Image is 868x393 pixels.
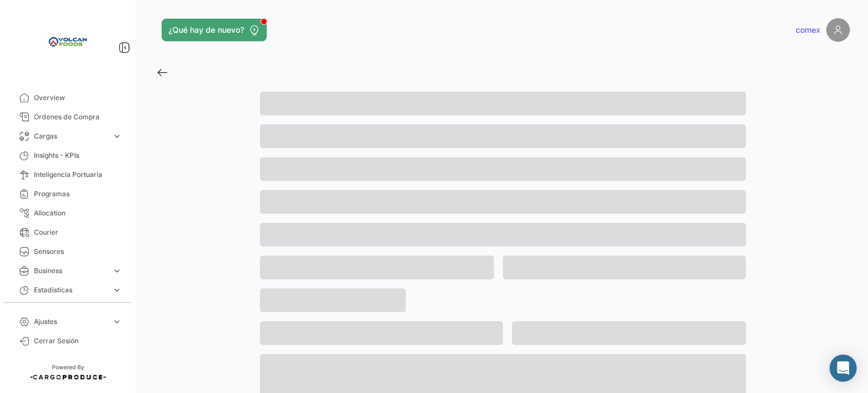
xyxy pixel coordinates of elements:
[112,317,122,327] span: expand_more
[34,112,122,122] span: Órdenes de Compra
[34,247,122,257] span: Sensores
[112,266,122,276] span: expand_more
[830,355,857,382] div: Abrir Intercom Messenger
[34,189,122,199] span: Programas
[9,165,127,184] a: Inteligencia Portuaria
[34,266,107,276] span: Business
[826,18,850,42] img: placeholder-user.png
[34,285,107,295] span: Estadísticas
[34,170,122,180] span: Inteligencia Portuaria
[796,24,821,36] span: comex
[9,204,127,223] a: Allocation
[34,208,122,218] span: Allocation
[34,317,107,327] span: Ajustes
[9,88,127,107] a: Overview
[9,146,127,165] a: Insights - KPIs
[9,184,127,204] a: Programas
[34,227,122,237] span: Courier
[162,19,267,41] button: ¿Qué hay de nuevo?
[112,285,122,295] span: expand_more
[40,14,96,70] img: volcan-foods.jpg
[9,242,127,261] a: Sensores
[34,336,122,346] span: Cerrar Sesión
[112,131,122,141] span: expand_more
[34,131,107,141] span: Cargas
[34,150,122,161] span: Insights - KPIs
[34,93,122,103] span: Overview
[9,223,127,242] a: Courier
[168,24,244,36] span: ¿Qué hay de nuevo?
[9,107,127,127] a: Órdenes de Compra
